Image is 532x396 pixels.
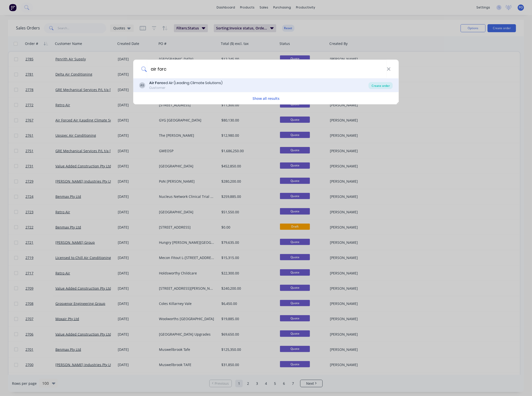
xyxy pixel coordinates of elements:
div: Create order [369,82,393,89]
div: ed Air (Leading Climate Solutions) [149,80,223,86]
input: Enter a customer name to create a new order... [147,60,387,78]
div: AS [139,82,145,88]
b: Air Forc [149,80,163,85]
button: Show all results [251,96,281,101]
div: Customer [149,86,223,90]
